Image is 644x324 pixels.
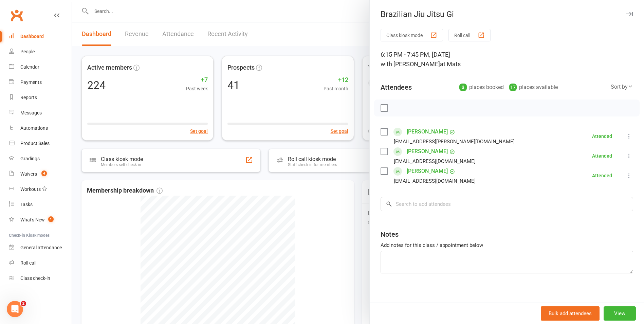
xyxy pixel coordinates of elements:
[381,197,633,211] input: Search to add attendees
[9,59,72,75] a: Calendar
[592,134,612,139] div: Attended
[381,230,399,239] div: Notes
[9,90,72,105] a: Reports
[20,275,50,281] div: Class check-in
[9,255,72,271] a: Roll call
[381,241,633,249] div: Add notes for this class / appointment below
[394,137,515,146] div: [EMAIL_ADDRESS][PERSON_NAME][DOMAIN_NAME]
[459,84,467,91] div: 3
[20,95,37,100] div: Reports
[9,151,72,166] a: Gradings
[381,29,443,41] button: Class kiosk mode
[20,202,33,207] div: Tasks
[9,271,72,286] a: Class kiosk mode
[20,141,50,146] div: Product Sales
[381,50,633,69] div: 6:15 PM - 7:45 PM, [DATE]
[611,83,633,91] div: Sort by
[381,60,440,68] span: with [PERSON_NAME]
[41,170,47,176] span: 4
[9,105,72,121] a: Messages
[20,245,62,250] div: General attendance
[407,126,448,137] a: [PERSON_NAME]
[20,217,45,222] div: What's New
[459,83,504,92] div: places booked
[20,171,37,177] div: Waivers
[9,44,72,59] a: People
[440,60,461,68] span: at Mats
[20,79,42,85] div: Payments
[20,156,40,161] div: Gradings
[48,216,54,222] span: 1
[9,240,72,255] a: General attendance kiosk mode
[394,177,476,185] div: [EMAIL_ADDRESS][DOMAIN_NAME]
[370,10,644,19] div: Brazilian Jiu Jitsu Gi
[20,64,39,70] div: Calendar
[394,157,476,166] div: [EMAIL_ADDRESS][DOMAIN_NAME]
[9,197,72,212] a: Tasks
[509,84,517,91] div: 17
[9,182,72,197] a: Workouts
[9,136,72,151] a: Product Sales
[21,301,26,306] span: 2
[9,75,72,90] a: Payments
[20,49,35,54] div: People
[20,125,48,131] div: Automations
[20,34,44,39] div: Dashboard
[20,260,36,266] div: Roll call
[20,110,42,115] div: Messages
[541,306,600,321] button: Bulk add attendees
[7,301,23,317] iframe: Intercom live chat
[9,212,72,228] a: What's New1
[407,146,448,157] a: [PERSON_NAME]
[592,173,612,178] div: Attended
[604,306,636,321] button: View
[407,166,448,177] a: [PERSON_NAME]
[9,29,72,44] a: Dashboard
[9,166,72,182] a: Waivers 4
[9,121,72,136] a: Automations
[381,83,412,92] div: Attendees
[20,186,41,192] div: Workouts
[448,29,491,41] button: Roll call
[592,154,612,158] div: Attended
[509,83,558,92] div: places available
[8,7,25,24] a: Clubworx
